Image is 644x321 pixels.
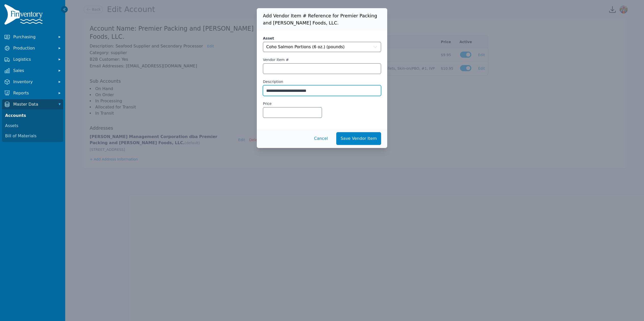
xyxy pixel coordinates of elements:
h3: Add Vendor Item # Reference for Premier Packing and [PERSON_NAME] Foods, LLC. [257,8,387,31]
button: Cancel [310,132,332,145]
button: Save Vendor Item [336,132,381,145]
label: Vendor Item # [263,57,289,62]
label: Description [263,79,283,84]
label: Asset [263,36,381,41]
button: Coho Salmon Portions (6 oz.) (pounds) [263,42,381,52]
label: Price [263,101,272,106]
span: Coho Salmon Portions (6 oz.) (pounds) [266,44,345,50]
